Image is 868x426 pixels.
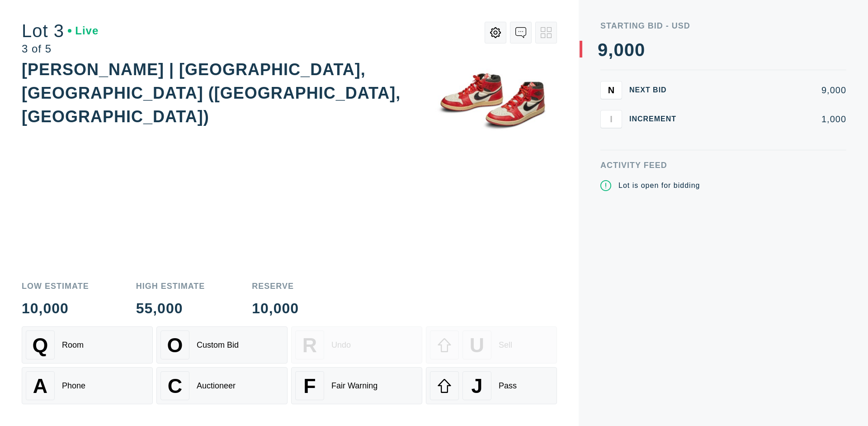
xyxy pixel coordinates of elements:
[302,334,317,357] span: R
[618,180,700,191] div: Lot is open for bidding
[303,374,316,397] span: F
[33,374,47,397] span: A
[426,326,557,364] button: USell
[608,85,614,95] span: N
[156,367,288,404] button: CAuctioneer
[331,340,351,350] div: Undo
[331,381,377,391] div: Fair Warning
[136,282,205,290] div: High Estimate
[600,22,846,30] div: Starting Bid - USD
[22,282,89,290] div: Low Estimate
[499,381,517,391] div: Pass
[33,334,48,357] span: Q
[471,374,482,397] span: J
[598,41,608,59] div: 9
[197,340,239,350] div: Custom Bid
[68,25,99,36] div: Live
[22,326,153,364] button: QRoom
[613,41,624,59] div: 0
[291,326,422,364] button: RUndo
[167,334,183,357] span: O
[600,110,622,128] button: I
[156,326,288,364] button: OCustom Bid
[252,282,299,290] div: Reserve
[635,41,645,59] div: 0
[252,301,299,316] div: 10,000
[22,367,153,404] button: APhone
[62,381,85,391] div: Phone
[608,41,613,222] div: ,
[629,115,684,123] div: Increment
[600,81,622,99] button: N
[62,340,84,350] div: Room
[691,115,846,124] div: 1,000
[426,367,557,404] button: JPass
[168,374,182,397] span: C
[22,60,401,126] div: [PERSON_NAME] | [GEOGRAPHIC_DATA], [GEOGRAPHIC_DATA] ([GEOGRAPHIC_DATA], [GEOGRAPHIC_DATA])
[624,41,635,59] div: 0
[291,367,422,404] button: FFair Warning
[691,86,846,95] div: 9,000
[22,22,99,40] div: Lot 3
[22,43,99,54] div: 3 of 5
[136,301,205,316] div: 55,000
[197,381,236,391] div: Auctioneer
[22,301,89,316] div: 10,000
[499,340,512,350] div: Sell
[629,86,684,94] div: Next Bid
[600,161,846,169] div: Activity Feed
[470,334,484,357] span: U
[610,114,613,124] span: I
